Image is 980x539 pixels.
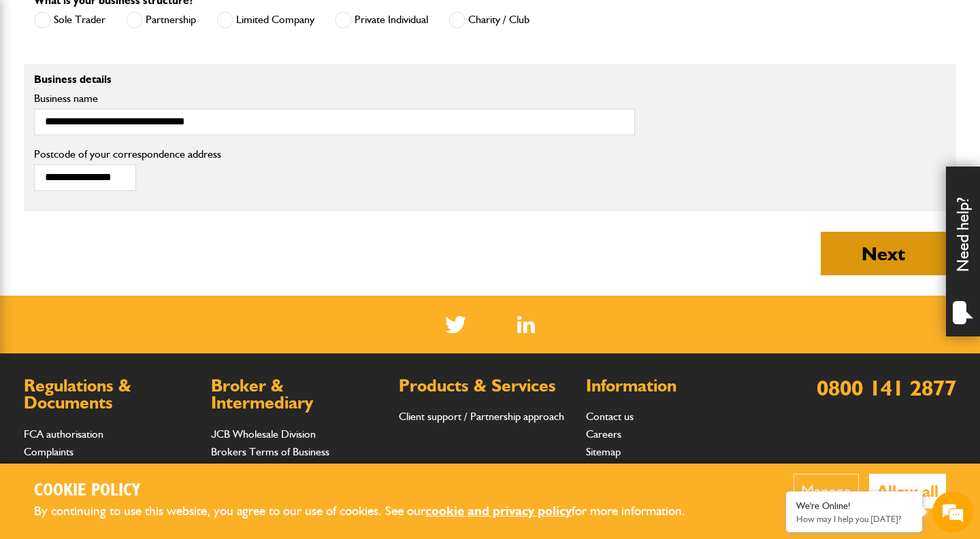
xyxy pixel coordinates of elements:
input: Enter your phone number [18,206,248,236]
div: Minimize live chat window [223,7,256,39]
label: Business name [34,93,635,104]
label: Partnership [126,12,196,29]
a: Documents [24,462,76,475]
button: Allow all [869,474,946,508]
a: Contact us [586,410,634,423]
label: Private Individual [335,12,428,29]
h2: Cookie Policy [34,481,708,502]
label: Postcode of your correspondence address [34,149,242,160]
em: Start Chat [185,419,247,437]
a: cookie and privacy policy [425,503,572,519]
h2: Products & Services [399,377,572,395]
h2: Information [586,377,759,395]
input: Enter your email address [18,166,248,196]
div: Chat with us now [71,76,229,94]
button: Manage [794,474,859,508]
a: Brokers Terms of Business [211,445,329,458]
h2: Regulations & Documents [24,377,197,412]
a: Sitemap [586,445,621,458]
img: d_20077148190_company_1631870298795_20077148190 [23,75,57,94]
p: By continuing to use this website, you agree to our use of cookies. See our for more information. [34,501,708,522]
a: LinkedIn [517,316,536,333]
input: Enter your last name [18,126,248,156]
a: Client support / Partnership approach [399,410,564,423]
textarea: Type your message and hit 'Enter' [18,246,248,407]
a: FCA authorisation [24,428,103,440]
div: Need help? [946,167,980,336]
a: JCB Wholesale Division [211,428,316,440]
a: Careers [586,428,621,440]
a: 0800 141 2877 [817,375,956,401]
div: We're Online! [796,500,912,512]
label: Charity / Club [448,12,529,29]
h2: Broker & Intermediary [211,377,385,412]
button: Next [821,232,946,275]
p: How may I help you today? [796,514,912,524]
a: Complaints [24,445,73,458]
label: Sole Trader [34,12,105,29]
p: Business details [34,74,635,85]
img: Twitter [445,316,466,333]
img: Linked In [517,316,536,333]
label: Limited Company [216,12,314,29]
